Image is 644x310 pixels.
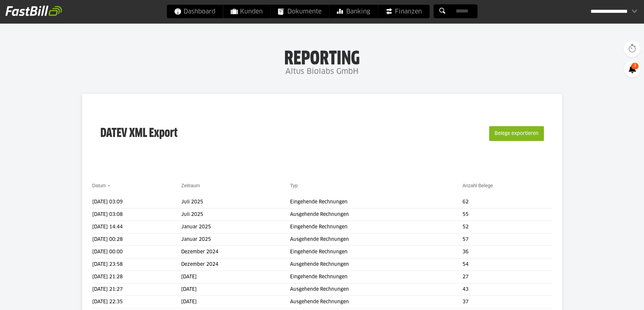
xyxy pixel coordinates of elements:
[462,183,493,188] a: Anzahl Belege
[385,5,422,18] span: Finanzen
[181,246,290,258] td: Dezember 2024
[337,5,370,18] span: Banking
[462,283,552,296] td: 43
[489,126,544,141] button: Belege exportieren
[181,271,290,283] td: [DATE]
[92,271,182,283] td: [DATE] 21:28
[92,258,182,271] td: [DATE] 23:58
[68,48,576,65] h1: Reporting
[100,112,177,155] h3: DATEV XML Export
[329,5,378,18] a: Banking
[92,296,182,308] td: [DATE] 22:35
[290,221,462,233] td: Eingehende Rechnungen
[92,196,182,208] td: [DATE] 03:09
[92,233,182,246] td: [DATE] 00:28
[278,5,321,18] span: Dokumente
[231,5,263,18] span: Kunden
[92,183,106,188] a: Datum
[462,296,552,308] td: 37
[290,233,462,246] td: Ausgehende Rechnungen
[92,208,182,221] td: [DATE] 03:08
[270,5,329,18] a: Dokumente
[462,196,552,208] td: 62
[174,5,215,18] span: Dashboard
[108,185,112,187] img: sort_desc.gif
[378,5,429,18] a: Finanzen
[290,246,462,258] td: Eingehende Rechnungen
[290,271,462,283] td: Eingehende Rechnungen
[290,258,462,271] td: Ausgehende Rechnungen
[592,290,637,307] iframe: Öffnet ein Widget, in dem Sie weitere Informationen finden
[181,258,290,271] td: Dezember 2024
[290,296,462,308] td: Ausgehende Rechnungen
[462,271,552,283] td: 27
[462,258,552,271] td: 54
[181,233,290,246] td: Januar 2025
[290,283,462,296] td: Ausgehende Rechnungen
[462,246,552,258] td: 36
[290,208,462,221] td: Ausgehende Rechnungen
[290,183,298,188] a: Typ
[290,196,462,208] td: Eingehende Rechnungen
[223,5,270,18] a: Kunden
[624,61,641,78] a: 3
[462,208,552,221] td: 55
[92,221,182,233] td: [DATE] 14:44
[5,5,62,16] img: fastbill_logo_white.png
[462,233,552,246] td: 57
[181,183,200,188] a: Zeitraum
[462,221,552,233] td: 52
[181,296,290,308] td: [DATE]
[167,5,223,18] a: Dashboard
[181,208,290,221] td: Juli 2025
[92,246,182,258] td: [DATE] 00:00
[181,196,290,208] td: Juli 2025
[181,221,290,233] td: Januar 2025
[631,63,639,69] span: 3
[92,283,182,296] td: [DATE] 21:27
[181,283,290,296] td: [DATE]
